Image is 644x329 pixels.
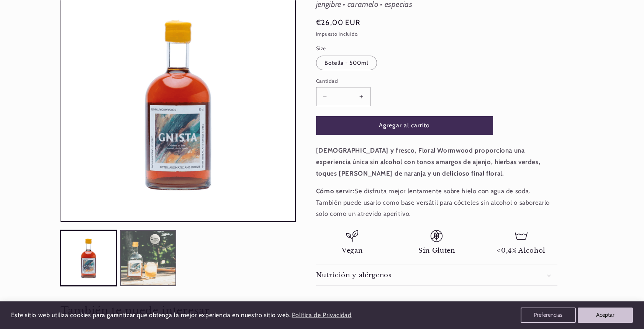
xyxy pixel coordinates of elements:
[316,56,377,70] label: Botella - 500ml
[290,309,352,322] a: Política de Privacidad (opens in a new tab)
[497,247,545,255] span: <0,4% Alcohol
[316,30,557,38] div: Impuesto incluido.
[418,247,455,255] span: Sin Gluten
[316,77,493,85] label: Cantidad
[120,230,176,286] button: Cargar la imagen 2 en la vista de la galería
[316,146,541,177] strong: [DEMOGRAPHIC_DATA] y fresco, Floral Wormwood proporciona una experiencia única sin alcohol con to...
[342,247,362,255] span: Vegan
[316,17,361,28] span: €26,00 EUR
[521,308,576,323] button: Preferencias
[316,186,557,220] p: Se disfruta mejor lentamente sobre hielo con agua de soda. También puede usarlo como base versáti...
[316,187,355,195] strong: Cómo servir:
[578,308,633,323] button: Aceptar
[61,230,116,286] button: Cargar la imagen 1 en la vista de la galería
[316,271,392,279] h2: Nutrición y alérgenos
[11,311,291,319] span: Este sitio web utiliza cookies para garantizar que obtenga la mejor experiencia en nuestro sitio ...
[316,116,493,135] button: Agregar al carrito
[316,265,557,285] summary: Nutrición y alérgenos
[316,44,327,52] legend: Size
